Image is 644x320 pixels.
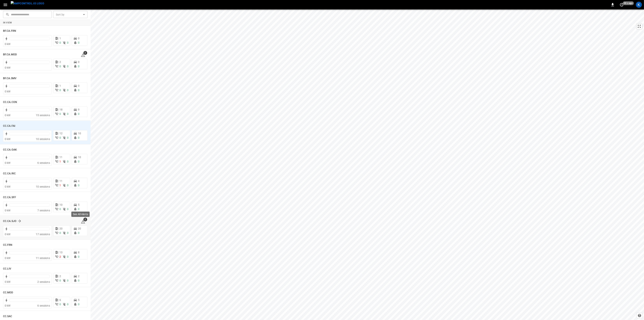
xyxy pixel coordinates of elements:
img: ampcontrol.io logo [11,1,44,6]
span: 0 kW [5,43,11,46]
span: 6 [59,298,61,301]
span: 11 sessions [36,257,50,260]
span: 0 [59,208,61,211]
span: 5 [78,298,79,301]
h6: CC.FRN [3,243,12,247]
span: 0 kW [5,114,11,117]
span: 0 [78,184,79,187]
span: 0 kW [5,138,11,141]
span: 0 [67,89,68,92]
span: 0 [59,279,61,282]
span: 0 [78,279,79,282]
span: 0 [78,65,79,68]
span: 0 [67,303,68,306]
span: 0 kW [5,257,11,260]
span: 0 kW [5,66,11,69]
span: 0 [78,37,79,40]
span: 0 [67,65,68,68]
span: 4 [78,179,79,182]
span: 0 kW [5,304,11,307]
span: 0 [78,160,79,163]
span: 2 [59,255,61,258]
h6: CC.CA.FAI [3,124,15,128]
h6: BF.CA.FRN [3,29,16,33]
span: 0 [67,160,68,163]
span: 20 s ago [623,1,634,5]
span: 1 [59,160,61,163]
span: 11 [59,179,62,182]
span: 0 [59,89,61,92]
span: 1 [59,37,61,40]
span: 10 [78,156,81,159]
span: 0 [59,303,61,306]
span: 0 [78,112,79,115]
p: See All Alerts [73,212,88,216]
span: 0 [78,41,79,44]
span: 2 [83,51,87,55]
span: 0 [67,231,68,234]
span: 8 [78,251,79,254]
span: 0 kW [5,185,11,188]
h6: BF.CA.MOD [3,53,17,57]
h6: CC.MOD [3,291,13,295]
div: profile-icon [636,2,642,8]
span: 0 [78,303,79,306]
span: 1 [59,184,61,187]
span: 0 kW [5,161,11,164]
span: 0 [78,84,79,87]
span: 0 [67,112,68,115]
span: 10 sessions [36,185,50,188]
span: 2 [59,275,61,278]
span: 0 [67,184,68,187]
span: 0 [78,136,79,139]
span: 15 sessions [36,114,50,117]
span: 6 sessions [37,161,50,164]
h6: CC.CA.SJO [3,219,16,223]
span: 0 [67,41,68,44]
span: 0 kW [5,209,11,212]
span: 0 [67,136,68,139]
span: 7 sessions [37,209,50,212]
span: 0 [78,89,79,92]
span: 2 sessions [37,280,50,283]
span: 0 [78,60,79,63]
span: 10 sessions [36,138,50,141]
span: 0 kW [5,90,11,93]
h6: CC.CA.CON [3,100,17,104]
h6: CC.CA.RIC [3,172,16,176]
span: 20 [59,227,62,230]
span: 6 sessions [37,304,50,307]
span: 0 [78,208,79,211]
span: 0 [67,279,68,282]
h6: CC.SAC [3,314,12,318]
span: 5 [78,203,79,206]
h6: CC.CA.SFF [3,195,16,199]
span: 13 [59,251,62,254]
span: 10 [59,203,62,206]
span: 17 sessions [36,233,50,236]
strong: In View [3,21,12,24]
span: 0 [59,112,61,115]
span: 0 [59,65,61,68]
span: 11 [59,156,62,159]
span: 0 [67,208,68,211]
span: 0 [78,231,79,234]
span: 18 [59,108,62,111]
span: 20 [78,227,81,230]
h6: CC.LIV [3,267,11,271]
span: 2 [78,275,79,278]
span: 12 [59,132,62,135]
span: 0 [78,255,79,258]
span: 0 [59,136,61,139]
span: 0 kW [5,233,11,236]
span: 0 [59,231,61,234]
span: 1 [59,84,61,87]
span: 2 [59,60,61,63]
h6: CC.CA.OAK [3,148,17,152]
span: 10 [78,132,81,135]
span: 9 [78,108,79,111]
span: 0 [67,255,68,258]
span: 2 [83,218,87,221]
span: 0 kW [5,280,11,283]
span: 0 [59,41,61,44]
